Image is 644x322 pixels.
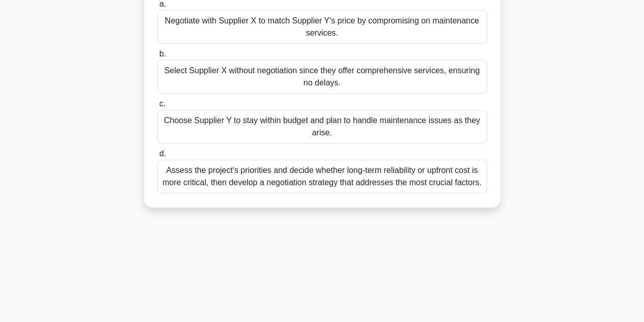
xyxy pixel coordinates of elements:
span: d. [159,149,166,158]
div: Assess the project's priorities and decide whether long-term reliability or upfront cost is more ... [157,160,487,193]
span: c. [159,99,165,108]
div: Choose Supplier Y to stay within budget and plan to handle maintenance issues as they arise. [157,110,487,143]
div: Select Supplier X without negotiation since they offer comprehensive services, ensuring no delays. [157,60,487,94]
span: b. [159,49,166,58]
div: Negotiate with Supplier X to match Supplier Y's price by compromising on maintenance services. [157,10,487,44]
